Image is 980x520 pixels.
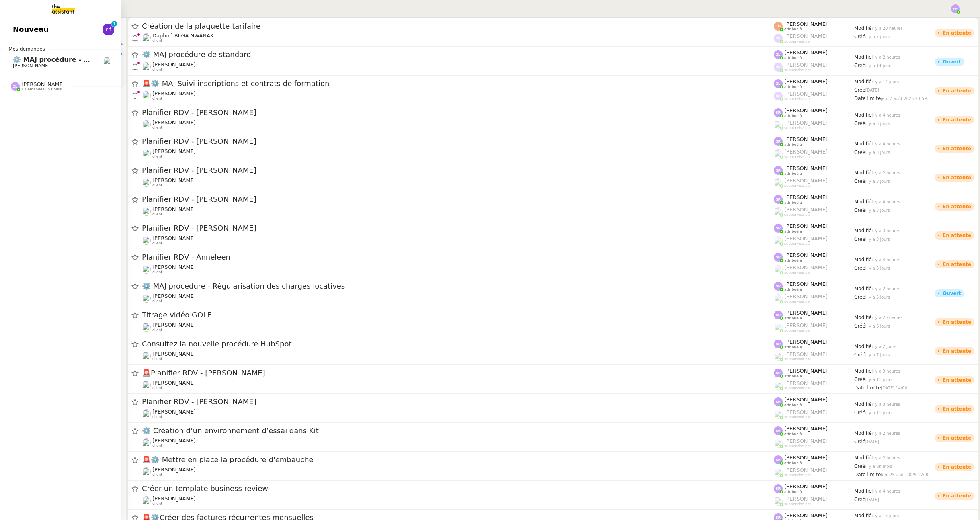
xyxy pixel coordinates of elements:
span: client [152,357,162,361]
span: attribué à [784,374,802,379]
img: svg [774,369,783,377]
span: suppervisé par [784,270,811,275]
span: Créé [854,377,865,382]
span: Créé [854,87,865,93]
span: il y a 4 heures [872,258,900,262]
img: svg [774,166,783,175]
img: users%2FPPrFYTsEAUgQy5cK5MCpqKbOX8K2%2Favatar%2FCapture%20d%E2%80%99e%CC%81cran%202023-06-05%20a%... [774,207,783,216]
app-user-label: attribué à [774,339,854,349]
div: En attente [943,436,971,440]
span: suppervisé par [784,213,811,217]
span: Consultez la nouvelle procédure HubSpot [142,340,774,348]
span: Modifié [854,257,872,262]
div: En attente [943,117,971,122]
app-user-detailed-label: client [142,409,774,419]
span: suppervisé par [784,299,811,304]
span: Création de la plaquette tarifaire [142,23,774,30]
span: il y a 2 heures [872,431,900,436]
span: suppervisé par [784,415,811,420]
span: Créé [854,463,865,469]
span: il y a 3 jours [865,208,890,213]
app-user-label: suppervisé par [774,62,854,72]
div: En attente [943,465,971,469]
img: users%2FvXkuctLX0wUbD4cA8OSk7KI5fra2%2Favatar%2F858bcb8a-9efe-43bf-b7a6-dc9f739d6e70 [142,91,151,100]
img: svg [774,311,783,319]
div: En attente [943,407,971,411]
span: Modifié [854,141,872,147]
span: il y a 6 jours [865,324,890,328]
span: attribué à [784,316,802,321]
span: Créé [854,34,865,39]
img: users%2FC9SBsJ0duuaSgpQFj5LgoEX8n0o2%2Favatar%2Fec9d51b8-9413-4189-adfb-7be4d8c96a3c [142,352,151,360]
span: [PERSON_NAME] [784,322,828,328]
span: il y a 2 heures [872,171,900,175]
img: users%2FPPrFYTsEAUgQy5cK5MCpqKbOX8K2%2Favatar%2FCapture%20d%E2%80%99e%CC%81cran%202023-06-05%20a%... [774,149,783,158]
app-user-label: suppervisé par [774,438,854,448]
span: Modifié [854,112,872,118]
span: il y a 7 jours [865,353,890,357]
app-user-label: attribué à [774,397,854,407]
app-user-detailed-label: client [142,293,774,303]
app-user-detailed-label: client [142,235,774,246]
span: Modifié [854,199,872,205]
span: Planifier RDV - [PERSON_NAME] [142,369,774,377]
img: svg [774,34,783,43]
span: suppervisé par [784,97,811,101]
app-user-label: suppervisé par [774,380,854,391]
span: Modifié [854,401,872,407]
img: svg [774,79,783,88]
app-user-detailed-label: client [142,351,774,361]
span: 🚨 [142,79,151,88]
span: client [152,154,162,159]
span: [PERSON_NAME] [784,21,828,27]
img: svg [774,340,783,348]
span: il y a 3 jours [865,121,890,126]
span: attribué à [784,258,802,263]
img: users%2FpftfpH3HWzRMeZpe6E7kXDgO5SJ3%2Favatar%2Fa3cc7090-f8ed-4df9-82e0-3c63ac65f9dd [142,149,151,158]
span: client [152,39,162,43]
app-user-label: suppervisé par [774,207,854,217]
img: svg [774,108,783,117]
app-user-label: attribué à [774,252,854,262]
app-user-label: suppervisé par [774,409,854,420]
span: Nouveau [13,23,49,35]
img: svg [11,82,20,91]
span: Planifier RDV - [PERSON_NAME] [142,196,774,203]
app-user-detailed-label: client [142,33,774,43]
span: [PERSON_NAME] [784,136,828,142]
img: users%2FPPrFYTsEAUgQy5cK5MCpqKbOX8K2%2Favatar%2FCapture%20d%E2%80%99e%CC%81cran%202023-06-05%20a%... [774,121,783,129]
app-user-detailed-label: client [142,119,774,130]
span: Modifié [854,455,872,461]
nz-badge-sup: 1 [111,21,117,27]
span: [PERSON_NAME] [152,177,196,183]
span: [PERSON_NAME] [784,91,828,97]
span: il y a 14 jours [865,63,893,68]
span: [PERSON_NAME] [152,264,196,270]
span: attribué à [784,403,802,407]
span: [PERSON_NAME] [784,252,828,258]
app-user-label: suppervisé par [774,91,854,101]
span: Créé [854,63,865,68]
app-user-detailed-label: client [142,264,774,274]
span: [PERSON_NAME] [784,78,828,84]
app-user-detailed-label: client [142,322,774,332]
span: [PERSON_NAME] [784,264,828,270]
app-user-label: suppervisé par [774,178,854,188]
span: [DATE] 14:00 [881,386,907,390]
span: client [152,96,162,101]
div: En attente [943,262,971,267]
span: Créé [854,178,865,184]
span: [PERSON_NAME] [13,63,49,68]
span: attribué à [784,229,802,234]
span: client [152,125,162,130]
span: attribué à [784,27,802,31]
span: [PERSON_NAME] [784,293,828,299]
span: suppervisé par [784,126,811,130]
span: Planifier RDV - [PERSON_NAME] [142,225,774,232]
span: client [152,386,162,390]
span: il y a 2 heures [872,55,900,59]
span: [PERSON_NAME] [152,438,196,444]
span: Créé [854,236,865,242]
span: suppervisé par [784,242,811,246]
app-user-label: attribué à [774,107,854,118]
